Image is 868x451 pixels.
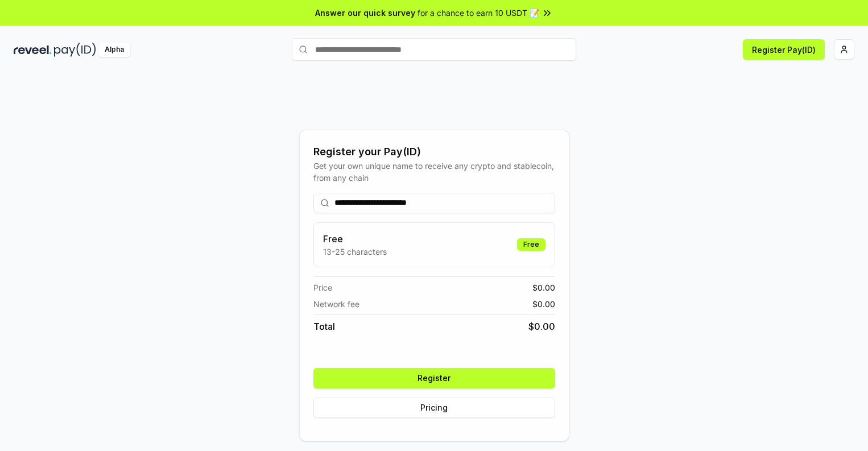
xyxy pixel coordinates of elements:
[323,232,387,246] h3: Free
[517,238,545,251] div: Free
[743,39,825,60] button: Register Pay(ID)
[323,246,387,258] p: 13-25 characters
[528,320,555,333] span: $ 0.00
[532,298,555,310] span: $ 0.00
[313,368,555,388] button: Register
[313,160,555,184] div: Get your own unique name to receive any crypto and stablecoin, from any chain
[98,43,130,57] div: Alpha
[313,282,332,293] span: Price
[418,7,539,19] span: for a chance to earn 10 USDT 📝
[313,144,555,160] div: Register your Pay(ID)
[54,43,96,57] img: pay_id
[14,43,52,57] img: reveel_dark
[532,282,555,293] span: $ 0.00
[313,320,335,333] span: Total
[315,7,415,19] span: Answer our quick survey
[313,298,359,310] span: Network fee
[313,398,555,418] button: Pricing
